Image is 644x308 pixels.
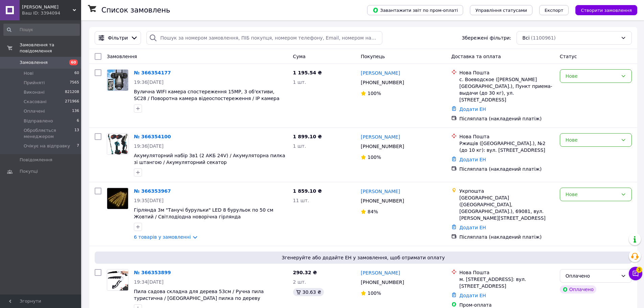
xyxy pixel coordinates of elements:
[65,99,79,105] span: 271966
[77,143,79,149] span: 7
[107,133,128,155] a: Фото товару
[20,168,38,174] span: Покупці
[22,4,73,10] span: HUGO
[293,54,306,59] span: Cума
[24,118,53,124] span: Відправлено
[70,80,79,86] span: 7565
[134,279,164,285] span: 19:34[DATE]
[459,293,486,298] a: Додати ЕН
[462,34,511,41] span: Збережені фільтри:
[459,140,554,153] div: Ржищів ([GEOGRAPHIC_DATA].), №2 (до 10 кг): вул. [STREET_ADDRESS]
[24,99,47,105] span: Скасовані
[107,188,128,209] a: Фото товару
[361,54,385,59] span: Покупець
[107,70,128,91] img: Фото товару
[367,91,381,96] span: 100%
[359,278,405,287] div: [PHONE_NUMBER]
[293,70,322,75] span: 1 195.54 ₴
[293,79,306,85] span: 1 шт.
[74,70,79,76] span: 60
[3,24,80,36] input: Пошук
[373,7,458,13] span: Завантажити звіт по пром-оплаті
[69,60,78,65] span: 60
[77,118,79,124] span: 6
[459,194,554,221] div: [GEOGRAPHIC_DATA] ([GEOGRAPHIC_DATA], [GEOGRAPHIC_DATA].), 69081, вул. [PERSON_NAME][STREET_ADDRESS]
[459,69,554,76] div: Нова Пошта
[146,31,382,45] input: Пошук за номером замовлення, ПІБ покупця, номером телефону, Email, номером накладної
[20,157,52,163] span: Повідомлення
[560,285,596,293] div: Оплачено
[293,143,306,149] span: 1 шт.
[293,288,324,296] div: 30.63 ₴
[134,270,171,275] a: № 366353899
[107,269,128,290] img: Фото товару
[459,157,486,162] a: Додати ЕН
[566,72,618,80] div: Нове
[134,198,164,203] span: 19:35[DATE]
[293,134,322,139] span: 1 899.10 ₴
[560,54,577,59] span: Статус
[24,89,45,95] span: Виконані
[459,133,554,140] div: Нова Пошта
[459,269,554,276] div: Нова Пошта
[134,79,164,85] span: 19:36[DATE]
[566,191,618,198] div: Нове
[459,115,554,122] div: Післяплата (накладений платіж)
[459,106,486,112] a: Додати ЕН
[361,70,400,76] a: [PERSON_NAME]
[367,5,463,15] button: Завантажити звіт по пром-оплаті
[134,188,171,194] a: № 366353967
[97,254,629,261] span: Згенеруйте або додайте ЕН у замовлення, щоб отримати оплату
[636,267,642,273] span: 3
[459,225,486,230] a: Додати ЕН
[367,209,378,214] span: 84%
[134,289,264,301] a: Пила садова складна для дерева 53см / Ручна пила туристична / [GEOGRAPHIC_DATA] пилка по дереву
[359,142,405,151] div: [PHONE_NUMBER]
[107,269,128,291] a: Фото товару
[134,134,171,139] a: № 366354100
[134,70,171,75] a: № 366354177
[459,188,554,194] div: Укрпошта
[293,188,322,194] span: 1 859.10 ₴
[459,76,554,103] div: с. Воеводское ([PERSON_NAME][GEOGRAPHIC_DATA].), Пункт приема-выдачи (до 30 кг), ул. [STREET_ADDR...
[134,143,164,149] span: 19:36[DATE]
[20,42,81,54] span: Замовлення та повідомлення
[20,60,48,66] span: Замовлення
[566,272,618,280] div: Оплачено
[367,155,381,160] span: 100%
[459,276,554,289] div: м. [STREET_ADDRESS]: вул. [STREET_ADDRESS]
[24,70,33,76] span: Нові
[101,6,170,14] h1: Список замовлень
[367,290,381,296] span: 100%
[107,54,137,59] span: Замовлення
[475,8,527,13] span: Управління статусами
[566,136,618,144] div: Нове
[24,127,74,140] span: Обробляється менеджером
[22,10,81,16] div: Ваш ID: 3394094
[359,78,405,87] div: [PHONE_NUMBER]
[470,5,532,15] button: Управління статусами
[569,7,637,13] a: Створити замовлення
[361,188,400,195] a: [PERSON_NAME]
[108,34,128,41] span: Фільтри
[459,234,554,240] div: Післяплата (накладений платіж)
[459,166,554,172] div: Післяплата (накладений платіж)
[24,80,45,86] span: Прийняті
[359,196,405,206] div: [PHONE_NUMBER]
[629,267,642,280] button: Чат з покупцем3
[107,69,128,91] a: Фото товару
[361,269,400,276] a: [PERSON_NAME]
[134,89,280,108] a: Вулична WIFI камера спостереження 15МР, 3 об'єктиви, SC28 / Поворотна камера відеоспостереження /...
[293,270,317,275] span: 290.32 ₴
[522,34,529,41] span: Всі
[134,153,285,165] span: Акумуляторний набір 3в1 (2 АКБ 24V) / Акумуляторна пилка зі штангою / Акумуляторний секатор
[134,234,191,240] a: 6 товарів у замовленні
[581,8,632,13] span: Створити замовлення
[134,207,273,219] a: Гірлянда 3м "Танучі бурульки" LED 8 бурульок по 50 см Жовтий / Світлодіодна новорічна гірлянда
[361,134,400,140] a: [PERSON_NAME]
[531,35,556,41] span: (1100961)
[451,54,501,59] span: Доставка та оплата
